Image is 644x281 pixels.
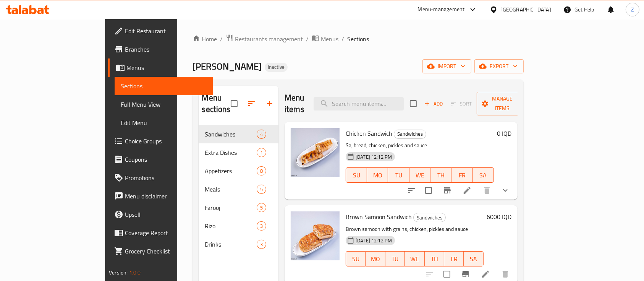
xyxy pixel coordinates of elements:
[125,155,207,164] span: Coupons
[346,211,412,223] span: Brown Samoon Sandwich
[121,118,207,127] span: Edit Menu
[346,141,494,150] p: Saj bread, chicken, pickles and sauce
[501,186,510,195] svg: Show Choices
[205,221,256,231] span: Rizo
[205,240,256,249] span: Drinks
[496,181,515,200] button: show more
[349,170,364,181] span: SU
[402,181,421,200] button: sort-choices
[257,130,266,139] div: items
[306,34,309,44] li: /
[425,251,444,266] button: TH
[108,40,213,58] a: Branches
[446,98,477,110] span: Select section first
[108,205,213,224] a: Upsell
[451,167,472,183] button: FR
[497,128,511,139] h6: 0 IQD
[205,203,256,212] div: Farooj
[125,136,207,146] span: Choice Groups
[205,185,256,194] div: Meals
[242,94,261,113] span: Sort sections
[388,253,402,265] span: TU
[321,34,338,44] span: Menus
[261,94,279,113] button: Add section
[205,130,256,139] div: Sandwiches
[367,167,388,183] button: MO
[291,128,340,177] img: Chicken Sandwich
[257,166,266,175] div: items
[115,95,213,114] a: Full Menu View
[347,34,369,44] span: Sections
[108,58,213,77] a: Menus
[341,34,344,44] li: /
[257,148,266,157] div: items
[421,98,446,110] button: Add
[125,45,207,54] span: Branches
[108,22,213,40] a: Edit Restaurant
[125,192,207,201] span: Menu disclaimer
[438,181,456,200] button: Branch-specific-item
[414,213,445,222] span: Sandwiches
[447,253,461,265] span: FR
[467,253,480,265] span: SA
[388,167,409,183] button: TU
[394,130,426,139] div: Sandwiches
[464,251,483,266] button: SA
[501,5,551,14] div: [GEOGRAPHIC_DATA]
[394,130,426,138] span: Sandwiches
[129,268,141,278] span: 1.0.0
[205,166,256,175] span: Appetizers
[125,210,207,219] span: Upsell
[476,170,491,181] span: SA
[291,211,340,260] img: Brown Samoon Sandwich
[108,224,213,242] a: Coverage Report
[125,228,207,237] span: Coverage Report
[477,92,528,115] button: Manage items
[199,162,278,180] div: Appetizers8
[121,100,207,109] span: Full Menu View
[487,211,511,222] h6: 6000 IQD
[385,251,405,266] button: TU
[265,64,288,70] span: Inactive
[265,63,288,72] div: Inactive
[346,128,392,139] span: Chicken Sandwich
[346,251,366,266] button: SU
[481,270,490,279] a: Edit menu item
[257,240,266,249] div: items
[108,187,213,205] a: Menu disclaimer
[205,148,256,157] span: Extra Dishes
[405,251,424,266] button: WE
[391,170,406,181] span: TU
[226,96,242,112] span: Select all sections
[257,131,266,138] span: 4
[473,167,494,183] button: SA
[226,34,303,44] a: Restaurants management
[257,223,266,230] span: 3
[193,34,523,44] nav: breadcrumb
[314,97,404,110] input: search
[428,253,441,265] span: TH
[631,5,634,14] span: Z
[199,122,278,257] nav: Menu sections
[421,98,446,110] span: Add item
[474,59,524,73] button: export
[199,198,278,217] div: Farooj5
[366,251,385,266] button: MO
[126,63,207,72] span: Menus
[235,34,303,44] span: Restaurants management
[125,26,207,36] span: Edit Restaurant
[481,62,518,71] span: export
[199,125,278,143] div: Sandwiches4
[199,235,278,253] div: Drinks3
[121,81,207,91] span: Sections
[257,221,266,231] div: items
[108,242,213,260] a: Grocery Checklist
[125,247,207,256] span: Grocery Checklist
[434,170,448,181] span: TH
[109,268,128,278] span: Version:
[257,186,266,193] span: 5
[346,224,484,234] p: Brown samoon with grains, chicken, pickles and sauce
